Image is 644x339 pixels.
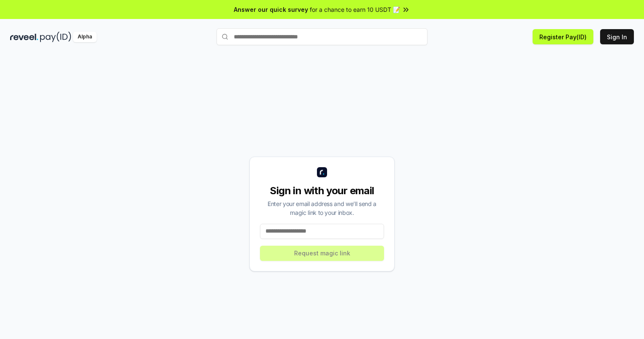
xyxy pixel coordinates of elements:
div: Alpha [73,32,97,42]
button: Sign In [600,29,634,44]
div: Enter your email address and we’ll send a magic link to your inbox. [260,199,384,217]
div: Sign in with your email [260,184,384,198]
img: reveel_dark [10,32,38,42]
span: for a chance to earn 10 USDT 📝 [310,5,400,14]
span: Answer our quick survey [234,5,308,14]
img: pay_id [40,32,71,42]
img: logo_small [317,167,327,177]
button: Register Pay(ID) [533,29,593,44]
